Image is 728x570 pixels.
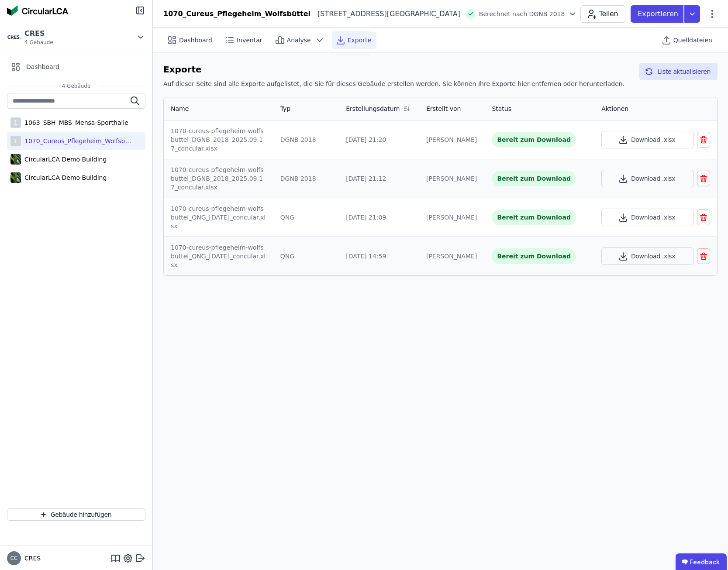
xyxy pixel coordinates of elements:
[10,117,21,128] div: 1
[171,204,266,230] div: 1070-cureus-pflegeheim-wolfsbuttel_QNG_[DATE]_concular.xlsx
[10,171,21,185] img: CircularLCA Demo Building
[10,556,18,561] span: CC
[7,30,21,44] img: CRES
[179,36,212,45] span: Dashboard
[601,104,628,113] div: Aktionen
[163,9,311,19] div: 1070_Cureus_Pflegeheim_Wolfsbüttel
[21,155,107,164] div: CircularLCA Demo Building
[280,213,332,222] div: QNG
[580,5,625,23] button: Teilen
[7,5,68,16] img: Concular
[24,28,53,39] div: CRES
[426,252,478,261] div: [PERSON_NAME]
[346,104,400,113] div: Erstellungsdatum
[426,135,478,144] div: [PERSON_NAME]
[171,104,189,113] div: Name
[26,62,59,71] span: Dashboard
[348,36,371,45] span: Exporte
[163,79,624,88] h6: Auf dieser Seite sind alle Exporte aufgelistet, die Sie für dieses Gebäude erstellen werden. Sie ...
[346,213,412,222] div: [DATE] 21:09
[492,209,576,225] div: Bereit zum Download
[21,173,107,182] div: CircularLCA Demo Building
[21,554,41,563] span: CRES
[10,152,21,166] img: CircularLCA Demo Building
[163,63,624,76] h6: Exporte
[280,135,332,144] div: DGNB 2018
[21,118,128,127] div: 1063_SBH_MBS_Mensa-Sporthalle
[673,36,712,45] span: Quelldateien
[311,9,460,19] div: [STREET_ADDRESS][GEOGRAPHIC_DATA]
[492,132,576,148] div: Bereit zum Download
[346,252,412,261] div: [DATE] 14:59
[601,247,693,265] button: Download .xlsx
[426,213,478,222] div: [PERSON_NAME]
[53,82,100,89] span: 4 Gebäude
[426,104,461,113] div: Erstellt von
[237,36,262,45] span: Inventar
[601,209,693,226] button: Download .xlsx
[280,104,291,113] div: Typ
[492,171,576,186] div: Bereit zum Download
[287,36,311,45] span: Analyse
[171,165,266,192] div: 1070-cureus-pflegeheim-wolfsbuttel_DGNB_2018_2025.09.17_concular.xlsx
[639,63,718,80] button: Liste aktualisieren
[601,131,693,148] button: Download .xlsx
[638,9,680,19] p: Exportieren
[601,170,693,187] button: Download .xlsx
[426,174,478,183] div: [PERSON_NAME]
[346,135,412,144] div: [DATE] 21:20
[171,243,266,269] div: 1070-cureus-pflegeheim-wolfsbuttel_QNG_[DATE]_concular.xlsx
[280,252,332,261] div: QNG
[7,508,145,521] button: Gebäude hinzufügen
[171,127,266,153] div: 1070-cureus-pflegeheim-wolfsbuttel_DGNB_2018_2025.09.17_concular.xlsx
[479,10,565,18] span: Berechnet nach DGNB 2018
[24,39,53,46] span: 4 Gebäude
[10,136,21,146] div: 1
[346,174,412,183] div: [DATE] 21:12
[21,137,135,145] div: 1070_Cureus_Pflegeheim_Wolfsbüttel
[492,104,511,113] div: Status
[492,248,576,264] div: Bereit zum Download
[280,174,332,183] div: DGNB 2018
